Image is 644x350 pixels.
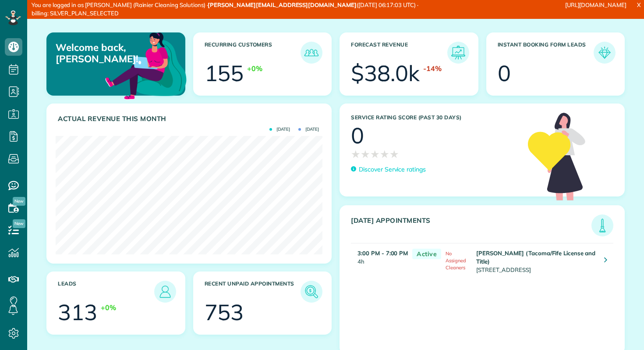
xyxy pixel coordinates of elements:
strong: [PERSON_NAME][EMAIL_ADDRESS][DOMAIN_NAME] [208,1,356,8]
img: icon_unpaid_appointments-47b8ce3997adf2238b356f14209ab4cced10bd1f174958f3ca8f1d0dd7fffeee.png [303,283,320,300]
a: Discover Service ratings [351,165,426,174]
h3: Service Rating score (past 30 days) [351,114,519,121]
span: ★ [361,146,370,162]
div: -14% [423,64,442,74]
span: [DATE] [269,127,290,132]
img: dashboard_welcome-42a62b7d889689a78055ac9021e634bf52bae3f8056760290aed330b23ab8690.png [103,22,188,107]
td: 4h [351,243,408,279]
h3: Instant Booking Form Leads [498,42,594,64]
img: icon_recurring_customers-cf858462ba22bcd05b5a5880d41d6543d210077de5bb9ebc9590e49fd87d84ed.png [303,44,320,61]
img: icon_todays_appointments-901f7ab196bb0bea1936b74009e4eb5ffbc2d2711fa7634e0d609ed5ef32b18b.png [594,217,611,234]
img: icon_form_leads-04211a6a04a5b2264e4ee56bc0799ec3eb69b7e499cbb523a139df1d13a81ae0.png [596,44,613,61]
span: [DATE] [298,127,319,132]
div: 155 [205,62,244,84]
strong: 3:00 PM - 7:00 PM [357,250,408,257]
div: +0% [101,303,116,313]
div: 753 [205,301,244,323]
span: ★ [380,146,389,162]
h3: Recurring Customers [205,42,301,64]
strong: [PERSON_NAME] (Tacoma/Fife License and Title) [476,250,596,265]
span: New [13,219,25,228]
p: Welcome back, [PERSON_NAME]! [56,42,140,65]
img: icon_leads-1bed01f49abd5b7fead27621c3d59655bb73ed531f8eeb49469d10e621d6b896.png [156,283,174,300]
div: 0 [351,125,364,146]
span: ★ [389,146,399,162]
img: icon_forecast_revenue-8c13a41c7ed35a8dcfafea3cbb826a0462acb37728057bba2d056411b612bbbe.png [449,44,467,61]
a: [URL][DOMAIN_NAME] [565,1,626,8]
div: $38.0k [351,62,420,84]
h3: Actual Revenue this month [58,115,322,123]
td: [STREET_ADDRESS] [474,243,598,279]
span: ★ [370,146,380,162]
span: ★ [351,146,361,162]
h3: Recent unpaid appointments [205,281,301,303]
h3: [DATE] Appointments [351,217,591,236]
span: No Assigned Cleaners [446,250,466,271]
h3: Leads [58,281,154,303]
h3: Forecast Revenue [351,42,447,64]
div: +0% [247,64,262,74]
div: 313 [58,301,97,323]
span: Active [412,249,441,260]
p: Discover Service ratings [359,165,426,174]
div: 0 [498,62,511,84]
span: New [13,197,25,206]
